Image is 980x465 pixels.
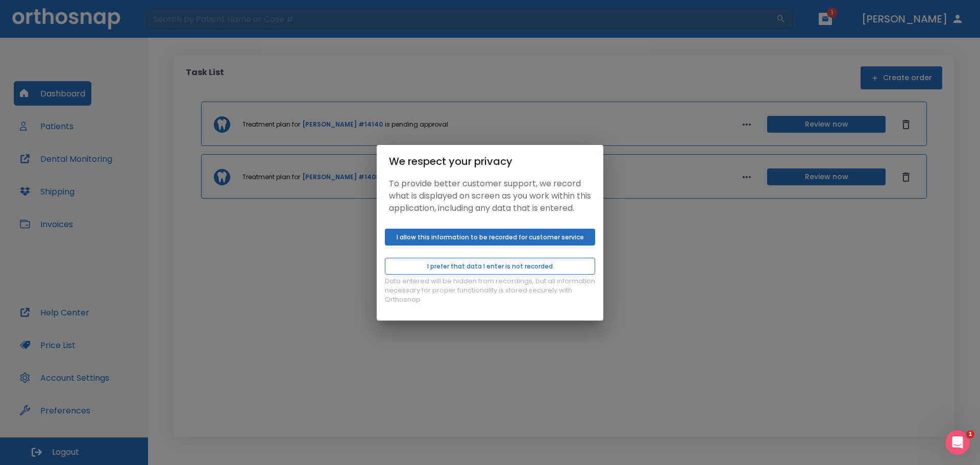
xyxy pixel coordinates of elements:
iframe: Intercom live chat [945,430,970,455]
div: We respect your privacy [389,153,591,169]
button: I prefer that data I enter is not recorded [385,258,595,275]
p: Data entered will be hidden from recordings, but all information necessary for proper functionali... [385,277,595,304]
button: I allow this information to be recorded for customer service [385,229,595,246]
span: 1 [966,430,974,438]
p: To provide better customer support, we record what is displayed on screen as you work within this... [389,178,591,214]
